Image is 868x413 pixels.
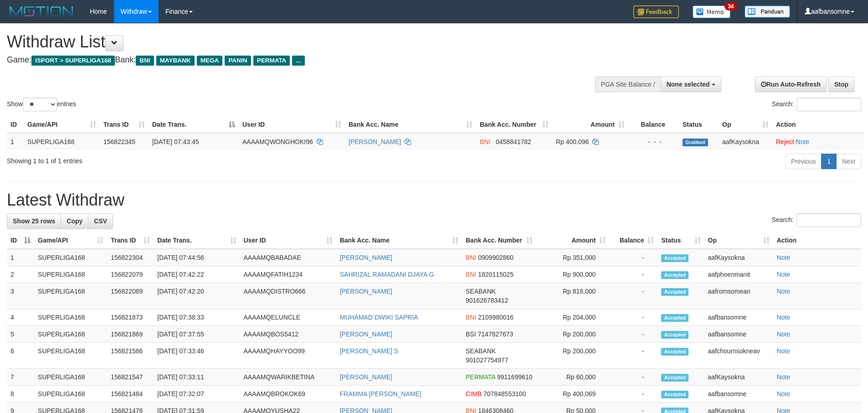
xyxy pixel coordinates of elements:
img: Feedback.jpg [633,5,679,18]
span: Copy 0909902860 to clipboard [478,254,514,261]
a: Run Auto-Refresh [755,77,827,92]
th: Balance [628,116,679,133]
a: Next [836,154,861,169]
select: Showentries [23,98,57,111]
th: Amount: activate to sort column ascending [536,232,609,249]
th: Bank Acc. Number: activate to sort column ascending [462,232,536,249]
th: ID: activate to sort column descending [7,232,34,249]
a: Note [777,314,791,321]
a: Previous [785,154,822,169]
td: SUPERLIGA168 [34,369,107,386]
td: 5 [7,326,34,343]
td: 156822304 [107,249,154,266]
td: 3 [7,283,34,309]
a: [PERSON_NAME] [340,373,392,381]
span: BNI [136,56,154,66]
span: Grabbed [683,139,708,146]
td: [DATE] 07:32:07 [154,386,240,403]
td: · [772,133,864,150]
span: BNI [466,314,476,321]
span: PANIN [225,56,251,66]
a: FRAMMA [PERSON_NAME] [340,390,421,398]
span: 34 [724,2,737,10]
img: MOTION_logo.png [7,5,76,18]
td: AAAAMQBOS5412 [240,326,336,343]
td: - [609,386,657,403]
td: 1 [7,133,24,150]
input: Search: [796,98,861,111]
span: MEGA [197,56,223,66]
td: - [609,266,657,283]
th: Status: activate to sort column ascending [657,232,704,249]
a: Reject [776,138,794,145]
a: Note [777,254,791,261]
span: Copy 2109980016 to clipboard [478,314,514,321]
td: AAAAMQBROKOK69 [240,386,336,403]
a: [PERSON_NAME] S [340,347,398,355]
span: BNI [466,254,476,261]
span: CIMB [466,390,482,398]
td: aafchournsokneav [704,343,773,369]
h4: Game: Bank: [7,56,570,65]
span: None selected [667,81,710,88]
span: Accepted [661,391,688,398]
span: 156822345 [103,138,135,145]
span: Copy 7147827673 to clipboard [478,330,513,338]
td: 4 [7,309,34,326]
span: Copy 1820115025 to clipboard [478,271,514,278]
th: Game/API: activate to sort column ascending [24,116,100,133]
td: 156822079 [107,266,154,283]
td: Rp 351,000 [536,249,609,266]
span: Show 25 rows [13,217,55,225]
td: SUPERLIGA168 [34,386,107,403]
th: Trans ID: activate to sort column ascending [100,116,149,133]
span: Copy 0458841782 to clipboard [496,138,531,145]
td: - [609,309,657,326]
td: AAAAMQELUNCLE [240,309,336,326]
td: aafphoenmanit [704,266,773,283]
td: AAAAMQHAYYOO99 [240,343,336,369]
a: MUHAMAD DWIKI SAPRIA [340,314,418,321]
span: Copy [67,217,82,225]
td: Rp 200,000 [536,326,609,343]
span: PERMATA [253,56,290,66]
th: Amount: activate to sort column ascending [552,116,628,133]
th: ID [7,116,24,133]
td: 156821586 [107,343,154,369]
td: aafKaysokna [704,369,773,386]
a: Note [777,347,791,355]
th: Action [772,116,864,133]
td: aafbansomne [704,326,773,343]
td: SUPERLIGA168 [34,343,107,369]
td: [DATE] 07:37:55 [154,326,240,343]
td: 156821869 [107,326,154,343]
td: 8 [7,386,34,403]
span: Accepted [661,331,688,339]
a: [PERSON_NAME] [349,138,401,145]
span: Accepted [661,271,688,279]
span: Accepted [661,348,688,356]
label: Search: [772,213,861,227]
span: CSV [94,217,107,225]
td: SUPERLIGA168 [34,309,107,326]
td: 156821547 [107,369,154,386]
a: Note [796,138,810,145]
span: BNI [480,138,490,145]
td: [DATE] 07:44:56 [154,249,240,266]
td: SUPERLIGA168 [34,266,107,283]
span: ... [292,56,304,66]
span: PERMATA [466,373,495,381]
a: 1 [821,154,837,169]
th: Bank Acc. Number: activate to sort column ascending [476,116,552,133]
td: aafbansomne [704,386,773,403]
td: 156822089 [107,283,154,309]
input: Search: [796,213,861,227]
a: Show 25 rows [7,213,61,229]
td: [DATE] 07:42:22 [154,266,240,283]
td: Rp 200,000 [536,343,609,369]
a: Copy [61,213,88,229]
a: SAHRIZAL RAMADANI DJAYA G [340,271,434,278]
td: [DATE] 07:33:46 [154,343,240,369]
td: AAAAMQFATIH1234 [240,266,336,283]
span: MAYBANK [156,56,195,66]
